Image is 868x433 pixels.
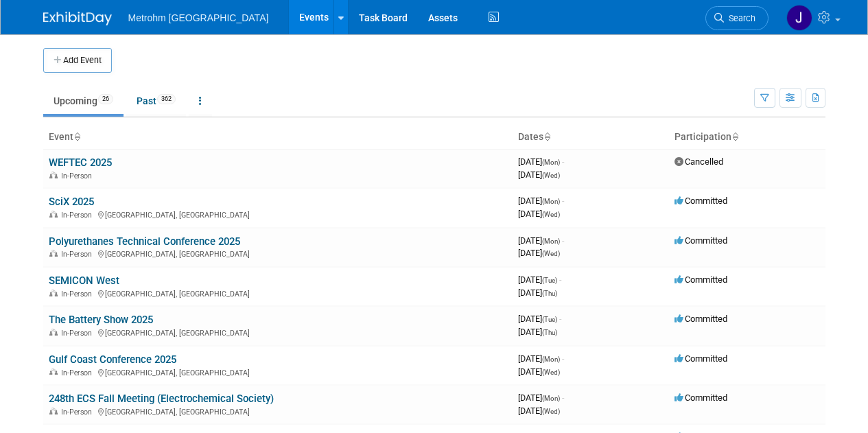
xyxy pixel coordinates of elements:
span: [DATE] [518,248,560,258]
img: In-Person Event [49,290,58,296]
span: In-Person [61,329,96,338]
a: SEMICON West [49,274,119,287]
img: Joanne Yam [786,5,812,31]
img: In-Person Event [49,368,58,375]
a: Gulf Coast Conference 2025 [49,353,176,366]
span: (Wed) [542,211,560,218]
a: WEFTEC 2025 [49,156,112,169]
span: [DATE] [518,209,560,219]
span: In-Person [61,250,96,259]
div: [GEOGRAPHIC_DATA], [GEOGRAPHIC_DATA] [49,327,507,338]
img: ExhibitDay [43,12,112,25]
span: (Mon) [542,355,560,363]
span: [DATE] [518,314,561,324]
span: [DATE] [518,393,564,403]
span: [DATE] [518,156,564,167]
a: Sort by Event Name [73,131,80,142]
span: Committed [675,314,727,324]
div: [GEOGRAPHIC_DATA], [GEOGRAPHIC_DATA] [49,209,507,220]
img: In-Person Event [49,329,58,336]
span: [DATE] [518,196,564,206]
a: Sort by Participation Type [731,131,738,142]
span: [DATE] [518,169,560,180]
span: (Wed) [542,368,560,376]
a: Sort by Start Date [543,131,550,142]
span: In-Person [61,290,96,299]
span: (Wed) [542,250,560,257]
a: Search [705,6,769,30]
span: [DATE] [518,406,560,416]
span: - [559,274,561,285]
button: Add Event [43,48,112,73]
span: [DATE] [518,274,561,285]
span: Metrohm [GEOGRAPHIC_DATA] [128,12,269,23]
span: (Thu) [542,329,557,336]
span: - [562,393,564,403]
span: 26 [98,94,113,104]
span: In-Person [61,368,96,377]
span: Committed [675,353,727,364]
span: Committed [675,393,727,403]
span: In-Person [61,408,96,417]
span: (Wed) [542,408,560,415]
span: (Wed) [542,172,560,179]
span: (Tue) [542,316,557,323]
span: In-Person [61,172,96,180]
a: Upcoming26 [43,88,124,114]
a: SciX 2025 [49,196,94,208]
th: Event [43,126,513,149]
span: Committed [675,235,727,246]
span: (Tue) [542,277,557,284]
span: In-Person [61,211,96,220]
span: (Mon) [542,159,560,166]
a: Polyurethanes Technical Conference 2025 [49,235,240,248]
img: In-Person Event [49,211,58,218]
span: (Mon) [542,237,560,245]
span: (Mon) [542,395,560,402]
span: [DATE] [518,235,564,246]
span: - [562,235,564,246]
span: (Mon) [542,198,560,205]
div: [GEOGRAPHIC_DATA], [GEOGRAPHIC_DATA] [49,248,507,259]
span: 362 [157,94,176,104]
th: Participation [669,126,825,149]
span: [DATE] [518,366,560,377]
span: Committed [675,196,727,206]
span: [DATE] [518,353,564,364]
span: Cancelled [675,156,723,167]
span: Search [724,13,755,23]
img: In-Person Event [49,250,58,257]
a: Past362 [126,88,186,114]
span: - [562,196,564,206]
div: [GEOGRAPHIC_DATA], [GEOGRAPHIC_DATA] [49,288,507,299]
span: [DATE] [518,288,557,298]
th: Dates [513,126,669,149]
div: [GEOGRAPHIC_DATA], [GEOGRAPHIC_DATA] [49,406,507,417]
span: [DATE] [518,327,557,337]
a: The Battery Show 2025 [49,314,153,326]
span: - [562,353,564,364]
span: - [559,314,561,324]
img: In-Person Event [49,172,58,178]
div: [GEOGRAPHIC_DATA], [GEOGRAPHIC_DATA] [49,366,507,377]
span: - [562,156,564,167]
span: (Thu) [542,290,557,297]
span: Committed [675,274,727,285]
img: In-Person Event [49,408,58,414]
a: 248th ECS Fall Meeting (Electrochemical Society) [49,393,274,405]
